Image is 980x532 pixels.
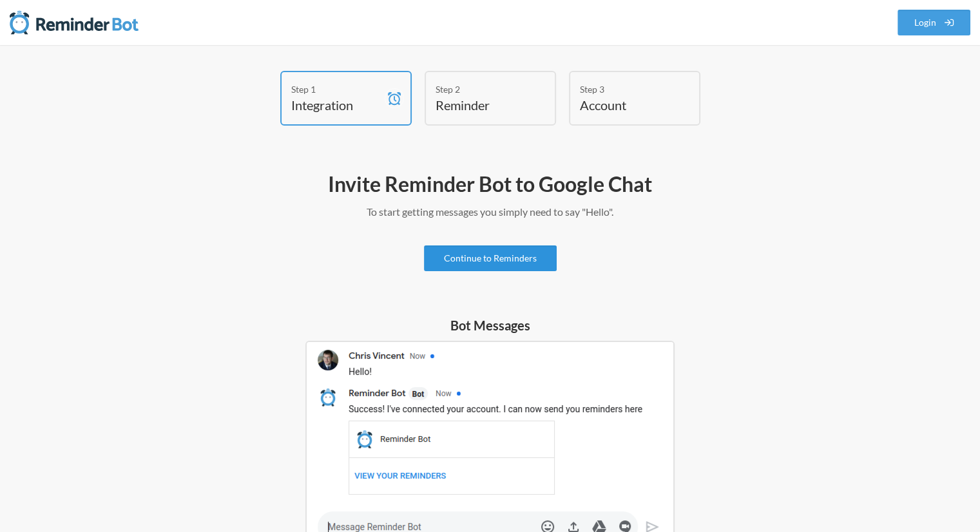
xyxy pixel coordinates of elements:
[424,245,557,271] a: Continue to Reminders
[580,82,670,96] div: Step 3
[898,10,971,35] a: Login
[10,10,139,35] img: Reminder Bot
[436,82,526,96] div: Step 2
[117,204,864,220] p: To start getting messages you simply need to say "Hello".
[580,96,670,114] h4: Account
[117,171,864,198] h2: Invite Reminder Bot to Google Chat
[291,82,381,96] div: Step 1
[305,316,675,334] h5: Bot Messages
[291,96,381,114] h4: Integration
[436,96,526,114] h4: Reminder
